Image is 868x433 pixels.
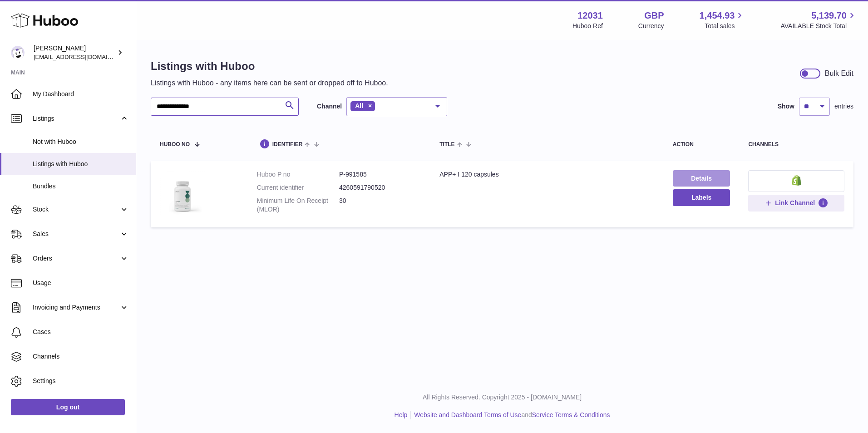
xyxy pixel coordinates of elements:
[700,10,735,22] span: 1,454.93
[780,22,857,30] span: AVAILABLE Stock Total
[34,53,133,60] span: [EMAIL_ADDRESS][DOMAIN_NAME]
[257,170,339,179] dt: Huboo P no
[572,22,603,30] div: Huboo Ref
[748,195,844,211] button: Link Channel
[33,303,119,312] span: Invoicing and Payments
[33,138,129,146] span: Not with Huboo
[577,10,603,22] strong: 12031
[825,69,853,79] div: Bulk Edit
[700,10,745,30] a: 1,454.93 Total sales
[355,102,363,109] span: All
[317,102,342,111] label: Channel
[160,170,205,216] img: APP+ I 120 capsules
[834,102,853,111] span: entries
[33,205,119,214] span: Stock
[151,78,388,88] p: Listings with Huboo - any items here can be sent or dropped off to Huboo.
[532,411,610,418] a: Service Terms & Conditions
[33,160,129,168] span: Listings with Huboo
[411,411,610,419] li: and
[339,197,421,214] dd: 30
[33,254,119,263] span: Orders
[775,199,815,207] span: Link Channel
[33,114,119,123] span: Listings
[778,102,794,111] label: Show
[143,393,861,402] p: All Rights Reserved. Copyright 2025 - [DOMAIN_NAME]
[414,411,521,418] a: Website and Dashboard Terms of Use
[33,328,129,336] span: Cases
[811,10,847,22] span: 5,139.70
[33,230,119,238] span: Sales
[257,197,339,214] dt: Minimum Life On Receipt (MLOR)
[439,170,655,179] div: APP+ I 120 capsules
[151,59,388,74] h1: Listings with Huboo
[748,142,844,148] div: channels
[638,22,664,30] div: Currency
[272,142,303,148] span: identifier
[673,189,730,206] button: Labels
[339,183,421,192] dd: 4260591790520
[33,352,129,361] span: Channels
[705,22,745,30] span: Total sales
[673,142,730,148] div: action
[792,175,801,186] img: shopify-small.png
[257,183,339,192] dt: Current identifier
[339,170,421,179] dd: P-991585
[644,10,664,22] strong: GBP
[673,170,730,187] a: Details
[33,90,129,98] span: My Dashboard
[11,399,125,415] a: Log out
[395,411,408,418] a: Help
[160,142,190,148] span: Huboo no
[33,377,129,385] span: Settings
[780,10,857,30] a: 5,139.70 AVAILABLE Stock Total
[34,44,115,61] div: [PERSON_NAME]
[11,46,25,59] img: internalAdmin-12031@internal.huboo.com
[33,182,129,191] span: Bundles
[439,142,454,148] span: title
[33,279,129,287] span: Usage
